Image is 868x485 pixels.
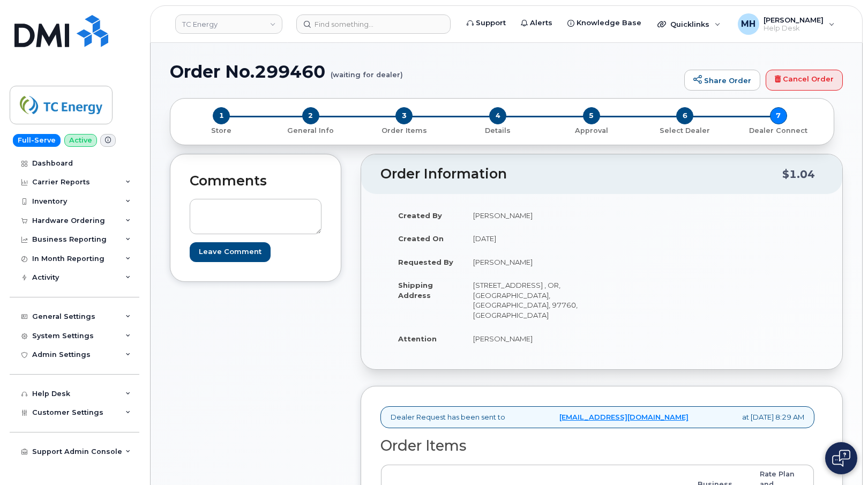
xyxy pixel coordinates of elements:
p: Select Dealer [642,126,728,136]
strong: Created By [398,211,442,220]
small: (waiting for dealer) [331,62,403,79]
span: 6 [676,107,693,124]
h2: Comments [190,174,321,189]
span: 5 [583,107,600,124]
p: General Info [268,126,354,136]
span: 3 [395,107,413,124]
span: 2 [302,107,319,124]
div: Dealer Request has been sent to at [DATE] 8:29 AM [380,406,814,428]
strong: Requested By [398,258,453,266]
a: 3 Order Items [357,124,451,136]
a: [EMAIL_ADDRESS][DOMAIN_NAME] [559,412,689,422]
a: Cancel Order [766,70,843,91]
span: 1 [213,107,230,124]
p: Store [183,126,260,136]
strong: Created On [398,234,444,243]
p: Order Items [362,126,447,136]
td: [PERSON_NAME] [463,250,594,274]
td: [PERSON_NAME] [463,204,594,227]
h1: Order No.299460 [170,62,679,81]
span: 4 [489,107,506,124]
p: Details [455,126,541,136]
a: 6 Select Dealer [638,124,732,136]
td: [PERSON_NAME] [463,327,594,350]
a: Share Order [684,70,760,91]
a: 1 Store [179,124,264,136]
a: 2 General Info [264,124,358,136]
p: Approval [549,126,634,136]
input: Leave Comment [190,242,271,262]
h2: Order Information [380,167,782,182]
td: [DATE] [463,227,594,250]
div: $1.04 [782,164,815,184]
strong: Attention [398,334,437,343]
a: 4 Details [451,124,545,136]
td: [STREET_ADDRESS] , OR, [GEOGRAPHIC_DATA], [GEOGRAPHIC_DATA], 97760, [GEOGRAPHIC_DATA] [463,273,594,326]
strong: Shipping Address [398,281,433,300]
a: 5 Approval [544,124,638,136]
img: Open chat [832,450,850,467]
h2: Order Items [380,438,814,454]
